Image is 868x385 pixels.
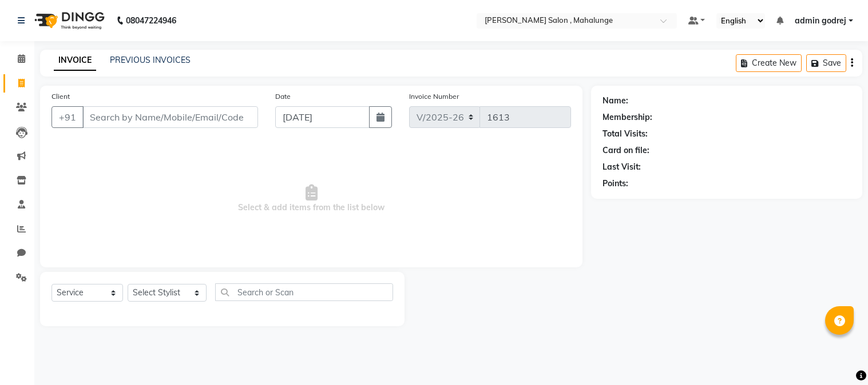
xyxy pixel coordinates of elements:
span: Select & add items from the list below [51,142,571,256]
button: Save [806,54,846,72]
div: Membership: [603,111,652,123]
button: +91 [51,106,84,128]
img: logo [29,5,108,37]
input: Search by Name/Mobile/Email/Code [82,106,258,128]
a: PREVIOUS INVOICES [110,55,191,65]
button: Create New [736,54,802,72]
label: Invoice Number [409,91,459,102]
input: Search or Scan [215,283,393,301]
div: Card on file: [603,145,649,157]
a: INVOICE [54,50,96,71]
b: 08047224946 [126,5,176,37]
div: Last Visit: [603,161,641,173]
div: Points: [603,178,628,190]
div: Name: [603,95,628,107]
label: Client [51,91,70,102]
span: admin godrej [795,15,846,27]
div: Total Visits: [603,128,648,140]
label: Date [275,91,291,102]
